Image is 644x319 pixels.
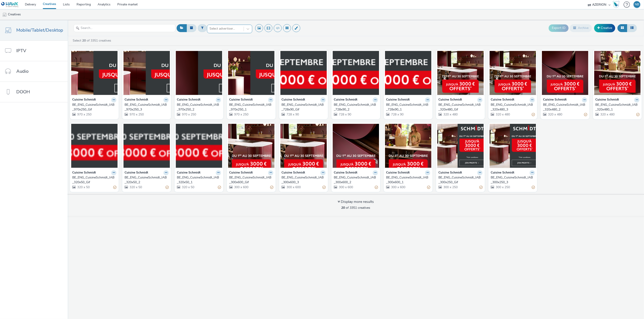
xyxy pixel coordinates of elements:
strong: Cuisine Schmidt [334,97,357,103]
strong: Cuisine Schmidt [125,170,148,176]
img: undefined Logo [1,2,19,7]
div: Partially valid [270,185,273,190]
strong: Cuisine Schmidt [229,97,253,103]
span: 970 x 250 [181,112,196,117]
div: Partially valid [218,185,221,190]
img: BE_ENG_CuisineSchmidt_IAB_300x250_3 visual [490,124,536,168]
img: BE_ENG_CuisineSchmidt_IAB_728x90_2 visual [333,51,379,95]
strong: Cuisine Schmidt [334,170,357,176]
span: 320 x 50 [77,185,90,189]
img: BE_ENG_CuisineSchmidt_IAB_728x90_Gif visual [280,51,327,95]
div: BE_ENG_CuisineSchmidt_IAB_728x90_2 [334,103,376,112]
input: Search... [74,24,175,32]
a: BE_ENG_CuisineSchmidt_IAB_300x600_Gif [229,175,273,185]
span: 970 x 250 [234,112,248,117]
span: Audio [16,68,29,75]
span: 970 x 250 [129,112,144,117]
strong: Cuisine Schmidt [595,97,619,103]
div: Partially valid [532,112,535,117]
div: BE_ENG_CuisineSchmidt_IAB_300x600_3 [281,175,324,185]
div: BE_ENG_CuisineSchmidt_IAB_320x480_2 [543,103,585,112]
span: 300 x 600 [286,185,301,189]
span: 728 x 90 [338,112,351,117]
a: BE_ENG_CuisineSchmidt_IAB_320x50_Gif [72,175,116,185]
a: BE_ENG_CuisineSchmidt_IAB_320x50_1 [177,175,221,185]
div: NB [635,1,639,8]
img: BE_ENG_CuisineSchmidt_IAB_300x600_3 visual [280,124,327,168]
img: BE_ENG_CuisineSchmidt_IAB_970x250_3 visual [123,51,170,95]
a: Select of 3351 creatives [72,38,113,43]
div: BE_ENG_CuisineSchmidt_IAB_300x250_3 [491,175,533,185]
span: 300 x 600 [338,185,353,189]
a: BE_ENG_CuisineSchmidt_IAB_320x480_Gif [438,103,483,112]
div: BE_ENG_CuisineSchmidt_IAB_320x50_1 [177,175,219,185]
a: BE_ENG_CuisineSchmidt_IAB_728x90_Gif [281,103,326,112]
img: BE_ENG_CuisineSchmidt_IAB_970x250_2 visual [176,51,222,95]
a: BE_ENG_CuisineSchmidt_IAB_300x600_1 [386,175,430,185]
span: 320 x 50 [181,185,194,189]
span: 300 x 250 [443,185,458,189]
strong: Cuisine Schmidt [438,97,462,103]
span: 970 x 250 [77,112,91,117]
strong: Cuisine Schmidt [386,170,410,176]
div: BE_ENG_CuisineSchmidt_IAB_320x480_3 [491,103,533,112]
a: Creative [594,24,615,32]
img: BE_ENG_CuisineSchmidt_IAB_300x250_Gif visual [437,124,484,168]
div: Partially valid [322,185,326,190]
img: BE_ENG_CuisineSchmidt_IAB_970x250_1 visual [228,51,274,95]
span: 320 x 480 [443,112,458,117]
span: IPTV [16,47,26,54]
strong: Cuisine Schmidt [281,97,305,103]
span: 320 x 480 [495,112,510,117]
div: Partially valid [584,112,587,117]
div: Partially valid [375,185,378,190]
strong: Cuisine Schmidt [543,97,567,103]
div: BE_ENG_CuisineSchmidt_IAB_728x90_1 [386,103,428,112]
button: Archive [570,24,592,32]
a: BE_ENG_CuisineSchmidt_IAB_970x250_2 [177,103,221,112]
a: BE_ENG_CuisineSchmidt_IAB_300x250_3 [491,175,535,185]
div: BE_ENG_CuisineSchmidt_IAB_300x600_2 [334,175,376,185]
img: BE_ENG_CuisineSchmidt_IAB_320x480_1 visual [594,51,641,95]
a: BE_ENG_CuisineSchmidt_IAB_320x50_2 [125,175,169,185]
div: BE_ENG_CuisineSchmidt_IAB_320x480_1 [595,103,638,112]
div: Hawk Academy [613,1,620,8]
div: Partially valid [636,112,639,117]
a: BE_ENG_CuisineSchmidt_IAB_300x250_Gif [438,175,483,185]
strong: Cuisine Schmidt [177,170,200,176]
img: mobile [2,12,7,17]
img: BE_ENG_CuisineSchmidt_IAB_320x480_Gif visual [437,51,484,95]
button: Grid [618,24,627,32]
span: 300 x 600 [234,185,248,189]
div: Partially valid [166,185,169,190]
img: BE_ENG_CuisineSchmidt_IAB_320x50_2 visual [123,124,170,168]
a: Hawk Academy [613,1,621,8]
strong: Cuisine Schmidt [386,97,410,103]
strong: Cuisine Schmidt [177,97,200,103]
span: 320 x 50 [129,185,142,189]
strong: Cuisine Schmidt [491,170,514,176]
a: BE_ENG_CuisineSchmidt_IAB_728x90_2 [334,103,378,112]
a: BE_ENG_CuisineSchmidt_IAB_728x90_1 [386,103,430,112]
img: BE_ENG_CuisineSchmidt_IAB_320x480_2 visual [542,51,588,95]
a: BE_ENG_CuisineSchmidt_IAB_970x250_1 [229,103,273,112]
strong: Cuisine Schmidt [438,170,462,176]
img: BE_ENG_CuisineSchmidt_IAB_320x50_Gif visual [71,124,118,168]
strong: Cuisine Schmidt [72,170,96,176]
span: 728 x 90 [391,112,404,117]
span: 728 x 90 [286,112,299,117]
button: Table [627,24,637,32]
strong: 20 [341,206,345,210]
span: DOOH [16,89,30,95]
span: 320 x 480 [548,112,562,117]
img: BE_ENG_CuisineSchmidt_IAB_320x50_1 visual [176,124,222,168]
strong: Cuisine Schmidt [281,170,305,176]
div: BE_ENG_CuisineSchmidt_IAB_970x250_1 [229,103,272,112]
span: Mobile/Tablet/Desktop [16,27,63,33]
strong: Cuisine Schmidt [72,97,96,103]
strong: 20 [82,38,86,43]
span: of 3351 creatives [341,206,370,210]
a: BE_ENG_CuisineSchmidt_IAB_320x480_3 [491,103,535,112]
span: 320 x 480 [600,112,615,117]
strong: Cuisine Schmidt [125,97,148,103]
